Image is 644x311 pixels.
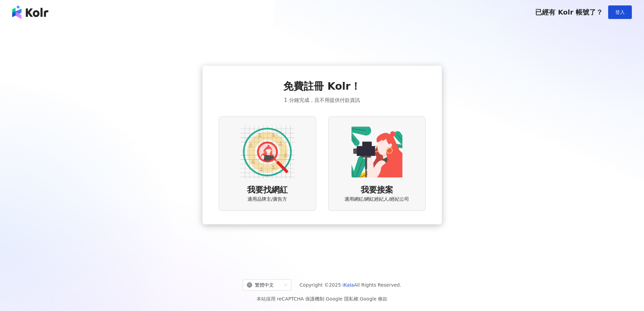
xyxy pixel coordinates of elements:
[608,5,632,19] button: 登入
[247,196,287,203] span: 適用品牌主/廣告方
[283,79,361,93] span: 免費註冊 Kolr！
[247,184,288,196] span: 我要找網紅
[360,296,387,302] a: Google 條款
[535,8,603,16] span: 已經有 Kolr 帳號了？
[247,280,281,290] div: 繁體中文
[284,96,360,104] span: 1 分鐘完成，且不用提供付款資訊
[358,296,360,302] span: |
[350,125,404,179] img: KOL identity option
[342,282,354,288] a: iKala
[324,296,326,302] span: |
[326,296,358,302] a: Google 隱私權
[615,9,625,15] span: 登入
[240,125,294,179] img: AD identity option
[257,295,387,303] span: 本站採用 reCAPTCHA 保護機制
[361,184,393,196] span: 我要接案
[300,281,401,289] span: Copyright © 2025 All Rights Reserved.
[344,196,409,203] span: 適用網紅/網紅經紀人/經紀公司
[12,5,48,19] img: logo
